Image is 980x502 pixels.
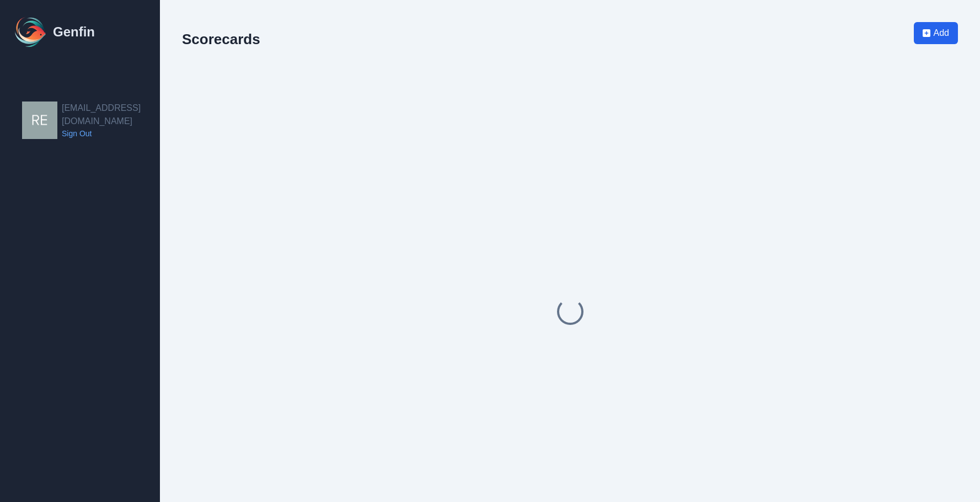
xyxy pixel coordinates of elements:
img: resqueda@aadirect.com [22,102,57,139]
h2: Scorecards [182,31,260,47]
span: Add [934,26,949,40]
a: Add [914,22,958,61]
h1: Genfin [53,23,95,41]
img: Logo [13,14,49,50]
a: Sign Out [62,128,160,139]
h2: [EMAIL_ADDRESS][DOMAIN_NAME] [62,102,160,128]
